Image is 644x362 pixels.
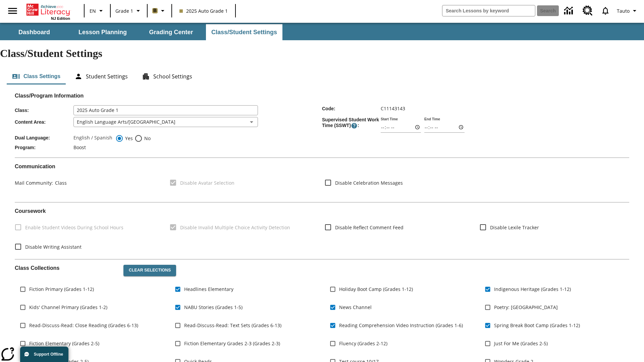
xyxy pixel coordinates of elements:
span: Just For Me (Grades 2-5) [494,340,548,347]
button: Grading Center [138,24,205,40]
span: Poetry: [GEOGRAPHIC_DATA] [494,304,558,311]
span: Support Offline [34,352,63,357]
span: Tauto [617,7,630,14]
button: Profile/Settings [614,5,641,17]
button: Support Offline [20,347,68,362]
span: Mail Community : [15,180,53,186]
button: Lesson Planning [69,24,136,40]
span: Headlines Elementary [184,286,233,293]
button: Dashboard [1,24,68,40]
span: Fluency (Grades 2-12) [339,340,387,347]
label: End Time [424,116,440,121]
a: Data Center [560,2,579,20]
button: Language: EN, Select a language [87,5,108,17]
span: Program : [15,145,73,150]
h2: Class/Program Information [15,93,629,99]
h2: Class Collections [15,265,118,271]
div: English Language Arts/[GEOGRAPHIC_DATA] [73,117,258,127]
span: Disable Celebration Messages [335,179,403,186]
span: Disable Avatar Selection [180,179,234,186]
h2: Course work [15,208,629,214]
span: Reading Comprehension Video Instruction (Grades 1-6) [339,322,463,329]
span: Disable Lexile Tracker [490,224,539,231]
span: Indigenous Heritage (Grades 1-12) [494,286,571,293]
span: Fiction Elementary (Grades 2-5) [29,340,99,347]
span: Class [53,180,67,186]
h2: Communication [15,163,629,170]
a: Home [26,3,70,16]
div: Home [26,2,70,20]
span: Read-Discuss-Read: Text Sets (Grades 6-13) [184,322,281,329]
span: Supervised Student Work Time (SSWT) : [322,117,381,129]
a: Notifications [597,2,614,19]
span: NABU Stories (Grades 1-5) [184,304,243,311]
button: Grade: Grade 1, Select a grade [113,5,145,17]
span: Code : [322,106,381,111]
a: Resource Center, Will open in new tab [579,2,597,20]
label: Start Time [381,116,398,121]
span: Grade 1 [115,7,133,14]
div: Class/Program Information [15,99,629,152]
span: Fiction Primary (Grades 1-12) [29,286,94,293]
span: Enable Student Videos During School Hours [25,224,123,231]
div: Class/Student Settings [7,68,637,84]
button: Class/Student Settings [206,24,282,40]
span: Kids' Channel Primary (Grades 1-2) [29,304,107,311]
span: Disable Reflect Comment Feed [335,224,404,231]
span: B [153,6,157,15]
span: Dual Language : [15,135,73,140]
span: C11143143 [381,105,405,112]
span: Content Area : [15,119,73,125]
span: No [143,135,151,142]
span: Holiday Boot Camp (Grades 1-12) [339,286,413,293]
button: Student Settings [69,68,133,84]
button: Boost Class color is light brown. Change class color [150,5,169,17]
button: Open side menu [3,1,22,21]
span: Fiction Elementary Grades 2-3 (Grades 2-3) [184,340,280,347]
label: English / Spanish [73,134,112,142]
button: Supervised Student Work Time is the timeframe when students can take LevelSet and when lessons ar... [351,122,358,129]
span: 2025 Auto Grade 1 [179,7,228,14]
span: Disable Invalid Multiple Choice Activity Detection [180,224,290,231]
input: search field [442,5,535,16]
button: School Settings [137,68,198,84]
div: Coursework [15,208,629,254]
input: Class [73,105,258,115]
span: News Channel [339,304,372,311]
span: EN [90,7,96,14]
span: Spring Break Boot Camp (Grades 1-12) [494,322,580,329]
span: Boost [73,144,86,150]
button: Clear Selections [123,265,176,276]
span: Disable Writing Assistant [25,243,82,250]
div: Communication [15,163,629,197]
span: Class : [15,108,73,113]
span: Yes [123,135,133,142]
span: NJ Edition [51,16,70,20]
span: Read-Discuss-Read: Close Reading (Grades 6-13) [29,322,138,329]
button: Class Settings [7,68,66,84]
